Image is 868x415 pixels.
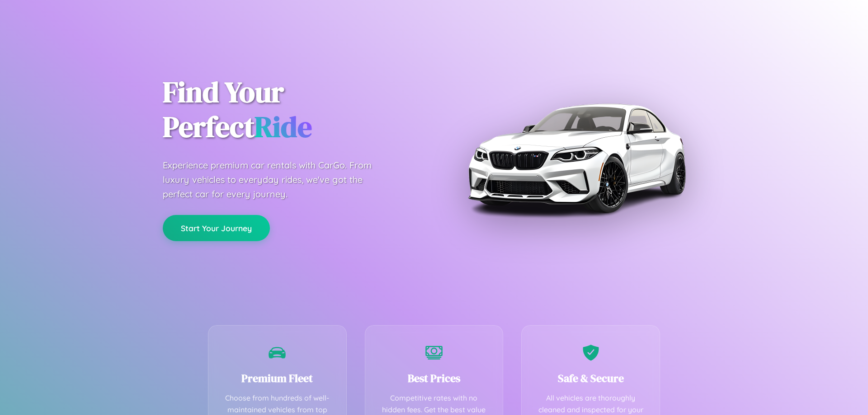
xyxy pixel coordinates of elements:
[463,45,689,271] img: Premium BMW car rental vehicle
[163,215,270,241] button: Start Your Journey
[163,158,389,201] p: Experience premium car rentals with CarGo. From luxury vehicles to everyday rides, we've got the ...
[535,371,646,386] h3: Safe & Secure
[163,75,420,145] h1: Find Your Perfect
[255,107,312,146] span: Ride
[222,371,333,386] h3: Premium Fleet
[379,371,490,386] h3: Best Prices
